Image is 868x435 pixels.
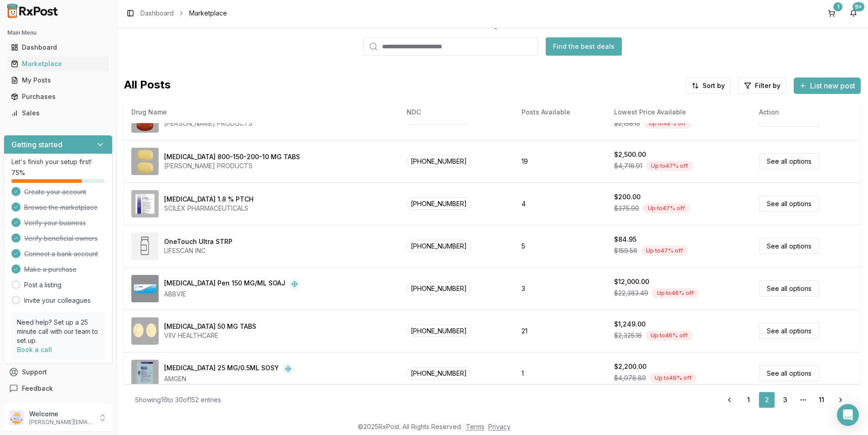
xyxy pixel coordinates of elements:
[164,204,253,213] div: SCILEX PHARMACEUTICALS
[607,101,752,123] th: Lowest Price Available
[614,373,646,383] span: $4,078.80
[135,395,221,404] div: Showing 16 to 30 of 152 entries
[131,190,159,217] img: ZTlido 1.8 % PTCH
[17,346,52,353] a: Book a call
[720,392,850,408] nav: pagination
[164,237,232,246] div: OneTouch Ultra STRP
[759,392,775,408] a: 2
[4,73,113,88] button: My Posts
[131,360,159,387] img: Enbrel 25 MG/0.5ML SOSY
[643,203,690,213] div: Up to 47 % off
[164,246,232,255] div: LIFESCAN INC
[11,139,62,150] h3: Getting started
[846,6,861,21] button: 9+
[11,59,105,68] div: Marketplace
[7,105,109,121] a: Sales
[738,78,786,94] button: Filter by
[614,277,649,286] div: $12,000.00
[189,9,227,18] span: Marketplace
[164,279,285,290] div: [MEDICAL_DATA] Pen 150 MG/ML SOAJ
[514,140,607,182] td: 19
[124,78,170,94] span: All Posts
[4,4,62,18] img: RxPost Logo
[813,392,830,408] a: 11
[407,240,471,252] span: [PHONE_NUMBER]
[11,157,105,166] p: Let's finish your setup first!
[24,265,77,274] span: Make a purchase
[164,290,300,299] div: ABBVIE
[164,161,300,171] div: [PERSON_NAME] PRODUCTS
[833,2,842,11] div: 1
[4,57,113,71] button: Marketplace
[407,282,471,295] span: [PHONE_NUMBER]
[759,196,819,212] a: See all options
[24,187,86,197] span: Create your account
[4,89,113,104] button: Purchases
[22,384,53,393] span: Feedback
[24,296,91,305] a: Invite your colleagues
[546,37,622,56] button: Find the best deals
[140,9,227,18] nav: breadcrumb
[24,218,86,228] span: Verify your business
[17,318,99,345] p: Need help? Set up a 25 minute call with our team to set up.
[644,119,691,129] div: Up to 49 % off
[488,423,511,430] a: Privacy
[4,380,113,397] button: Feedback
[752,101,861,123] th: Action
[11,109,105,118] div: Sales
[164,322,256,331] div: [MEDICAL_DATA] 50 MG TABS
[29,409,93,419] p: Welcome
[164,363,279,374] div: [MEDICAL_DATA] 25 MG/0.5ML SOSY
[7,56,109,72] a: Marketplace
[7,88,109,105] a: Purchases
[703,81,725,90] span: Sort by
[29,419,93,426] p: [PERSON_NAME][EMAIL_ADDRESS][DOMAIN_NAME]
[759,238,819,254] a: See all options
[407,367,471,379] span: [PHONE_NUMBER]
[4,40,113,55] button: Dashboard
[11,76,105,85] div: My Posts
[11,43,105,52] div: Dashboard
[24,203,98,212] span: Browse the marketplace
[466,423,485,430] a: Terms
[614,161,642,171] span: $4,716.91
[832,392,850,408] a: Go to next page
[24,234,98,243] span: Verify beneficial owners
[514,352,607,394] td: 1
[614,331,642,340] span: $2,325.16
[399,101,514,123] th: NDC
[164,119,261,128] div: [PERSON_NAME] PRODUCTS
[514,310,607,352] td: 21
[852,2,864,11] div: 9+
[824,6,839,21] button: 1
[11,92,105,101] div: Purchases
[650,373,697,383] div: Up to 46 % off
[514,182,607,225] td: 4
[4,364,113,380] button: Support
[740,392,757,408] a: 1
[24,280,62,290] a: Post a listing
[4,106,113,120] button: Sales
[9,410,24,425] img: User avatar
[837,404,859,426] div: Open Intercom Messenger
[646,161,693,171] div: Up to 47 % off
[810,80,855,91] span: List new post
[514,267,607,310] td: 3
[124,101,399,123] th: Drug Name
[614,119,640,128] span: $2,158.15
[641,246,688,256] div: Up to 47 % off
[140,9,174,18] a: Dashboard
[614,150,646,159] div: $2,500.00
[514,101,607,123] th: Posts Available
[759,365,819,381] a: See all options
[131,148,159,175] img: Symtuza 800-150-200-10 MG TABS
[131,317,159,345] img: Tivicay 50 MG TABS
[164,195,253,204] div: [MEDICAL_DATA] 1.8 % PTCH
[164,331,256,340] div: VIIV HEALTHCARE
[652,288,699,298] div: Up to 46 % off
[131,275,159,302] img: Skyrizi Pen 150 MG/ML SOAJ
[614,192,641,202] div: $200.00
[759,280,819,296] a: See all options
[614,362,646,371] div: $2,200.00
[759,323,819,339] a: See all options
